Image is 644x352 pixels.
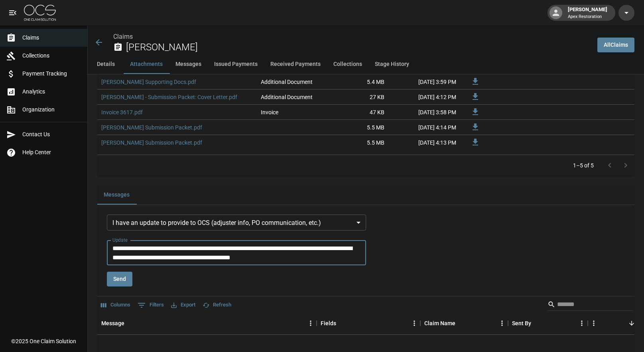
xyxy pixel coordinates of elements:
[565,6,611,20] div: [PERSON_NAME]
[113,33,133,40] a: Claims
[97,185,634,205] div: related-list tabs
[101,139,202,147] a: [PERSON_NAME] Submission Packet.pdf
[124,55,169,74] button: Attachments
[321,312,336,334] div: Fields
[124,318,136,329] button: Sort
[317,312,420,334] div: Fields
[22,88,81,96] span: Analytics
[11,337,76,345] div: © 2025 One Claim Solution
[22,52,81,60] span: Collections
[22,130,81,139] span: Contact Us
[101,108,143,116] a: Invoice 3617.pdf
[388,135,460,150] div: [DATE] 4:13 PM
[329,120,388,135] div: 5.5 MB
[208,55,264,74] button: Issued Payments
[388,120,460,135] div: [DATE] 4:14 PM
[368,55,416,74] button: Stage History
[597,38,634,52] a: AllClaims
[424,312,455,334] div: Claim Name
[420,312,508,334] div: Claim Name
[576,317,588,329] button: Menu
[388,89,460,105] div: [DATE] 4:12 PM
[496,317,508,329] button: Menu
[22,34,81,42] span: Claims
[88,55,124,74] button: Details
[5,5,21,21] button: open drawer
[329,74,388,89] div: 5.4 MB
[24,5,56,21] img: ocs-logo-white-transparent.png
[305,317,317,329] button: Menu
[169,299,197,311] button: Export
[113,32,591,42] nav: breadcrumb
[455,318,467,329] button: Sort
[626,318,637,329] button: Sort
[329,135,388,150] div: 5.5 MB
[112,237,128,243] label: Update
[22,70,81,78] span: Payment Tracking
[201,299,233,311] button: Refresh
[88,55,644,74] div: anchor tabs
[329,89,388,105] div: 27 KB
[101,93,237,101] a: [PERSON_NAME] - Submission Packet: Cover Letter.pdf
[261,108,278,116] div: Invoice
[97,185,136,205] button: Messages
[169,55,208,74] button: Messages
[107,272,132,286] button: Send
[101,312,124,334] div: Message
[101,78,196,86] a: [PERSON_NAME] Supporting Docs.pdf
[568,14,607,20] p: Apex Restoration
[261,93,313,101] div: Additional Document
[107,215,366,231] div: I have an update to provide to OCS (adjuster info, PO communication, etc.)
[101,123,202,131] a: [PERSON_NAME] Submission Packet.pdf
[531,318,542,329] button: Sort
[588,317,600,329] button: Menu
[22,148,81,157] span: Help Center
[99,299,132,311] button: Select columns
[547,298,633,312] div: Search
[508,312,588,334] div: Sent By
[261,78,313,86] div: Additional Document
[264,55,327,74] button: Received Payments
[136,299,166,312] button: Show filters
[329,105,388,120] div: 47 KB
[388,74,460,89] div: [DATE] 3:59 PM
[573,161,594,169] p: 1–5 of 5
[388,105,460,120] div: [DATE] 3:58 PM
[336,318,347,329] button: Sort
[126,42,591,53] h2: [PERSON_NAME]
[327,55,368,74] button: Collections
[512,312,531,334] div: Sent By
[97,312,317,334] div: Message
[22,105,81,114] span: Organization
[408,317,420,329] button: Menu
